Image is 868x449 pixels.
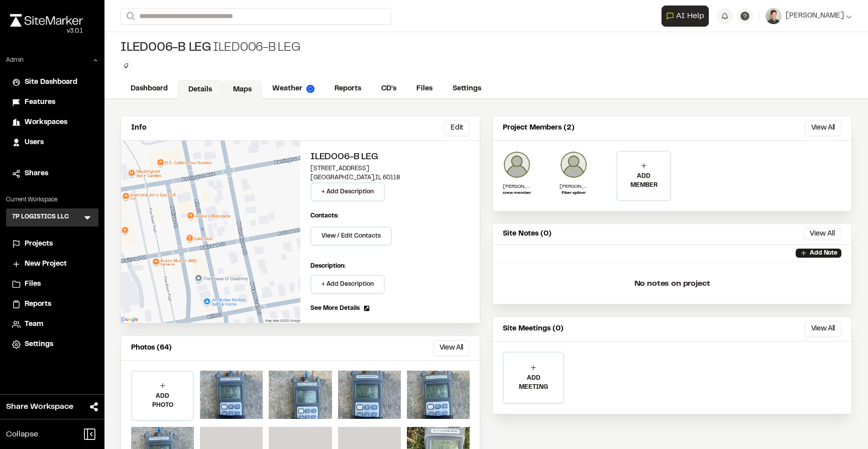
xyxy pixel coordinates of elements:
a: New Project [12,259,92,270]
span: Reports [25,299,51,310]
p: Description: [310,262,470,271]
div: Oh geez...please don't... [10,27,83,36]
button: View All [805,321,841,337]
span: Projects [25,239,53,250]
a: Workspaces [12,117,92,128]
button: Search [121,8,139,25]
span: Site Dashboard [25,77,77,88]
p: Site Notes (0) [503,229,552,240]
span: AI Help [676,10,704,22]
button: [PERSON_NAME] [766,8,852,24]
h3: 7P LOGISTICS LLC [12,212,69,222]
span: Settings [25,339,53,350]
span: [PERSON_NAME] [786,11,844,22]
p: ADD MEMBER [617,172,670,190]
p: Photos (64) [131,343,172,354]
span: Shares [25,168,48,179]
p: [PERSON_NAME] [560,183,588,190]
a: Settings [443,79,491,98]
a: Files [406,79,443,98]
p: Info [131,123,146,134]
button: View All [803,228,841,240]
p: Fiber splicer [560,190,588,196]
p: Contacts: [310,211,339,220]
button: + Add Description [310,275,385,294]
p: crew member [503,190,531,196]
a: Dashboard [121,79,178,98]
a: Weather [262,79,324,98]
a: Settings [12,339,92,350]
img: precipai.png [306,85,314,93]
span: ILED006-B leg [121,40,211,56]
a: Projects [12,239,92,250]
p: Current Workspace [6,195,98,204]
p: ADD MEETING [504,374,563,392]
span: See More Details [310,304,360,313]
a: Site Dashboard [12,77,92,88]
span: Share Workspace [6,401,73,413]
button: + Add Description [310,182,385,201]
p: Project Members (2) [503,123,575,134]
a: Reports [12,299,92,310]
div: ILED006-B leg [121,40,300,56]
a: Shares [12,168,92,179]
p: [PERSON_NAME] [503,183,531,190]
span: Users [25,137,44,148]
button: View All [433,340,470,356]
span: New Project [25,259,67,270]
p: No notes on project [501,268,843,300]
a: Details [178,80,223,99]
img: rebrand.png [10,14,83,27]
button: Open AI Assistant [662,6,709,27]
span: Collapse [6,428,38,440]
div: Open AI Assistant [662,6,713,27]
p: [GEOGRAPHIC_DATA] , IL 60118 [310,173,470,182]
img: robert lang [503,151,531,179]
button: Edit Tags [121,60,132,71]
a: Features [12,97,92,108]
p: Admin [6,56,24,65]
button: Edit [444,120,470,136]
button: View / Edit Contacts [310,227,392,246]
p: Site Meetings (0) [503,323,564,334]
a: Files [12,279,92,290]
a: Team [12,319,92,330]
img: User [766,8,782,24]
span: Features [25,97,55,108]
span: Team [25,319,43,330]
span: Files [25,279,41,290]
a: Users [12,137,92,148]
button: View All [805,120,841,136]
img: Jacob zink [560,151,588,179]
a: CD's [371,79,406,98]
span: Workspaces [25,117,67,128]
p: [STREET_ADDRESS] [310,164,470,173]
a: Reports [324,79,371,98]
h2: ILED006-B leg [310,151,470,164]
p: Add Note [810,249,837,258]
a: Maps [223,80,262,99]
p: ADD PHOTO [132,392,193,410]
